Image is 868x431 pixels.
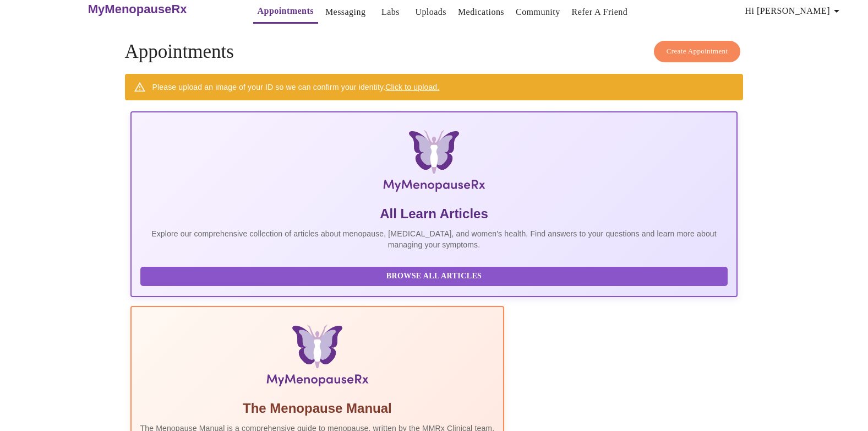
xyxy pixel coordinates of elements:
h5: All Learn Articles [140,205,728,223]
button: Refer a Friend [567,1,632,23]
a: Browse All Articles [140,271,731,280]
p: Explore our comprehensive collection of articles about menopause, [MEDICAL_DATA], and women's hea... [140,228,728,250]
a: Messaging [325,4,365,20]
a: Appointments [258,3,314,19]
span: Create Appointment [667,45,728,58]
button: Create Appointment [654,41,741,62]
button: Browse All Articles [140,267,728,286]
img: Menopause Manual [196,325,438,391]
img: MyMenopauseRx Logo [231,130,636,196]
a: Uploads [415,4,446,20]
button: Medications [454,1,509,23]
a: Refer a Friend [572,4,628,20]
a: Medications [458,4,504,20]
h5: The Menopause Manual [140,400,495,417]
a: Click to upload. [385,83,439,91]
h4: Appointments [125,41,744,63]
button: Community [511,1,565,23]
a: Community [516,4,560,20]
div: Please upload an image of your ID so we can confirm your identity. [152,77,440,97]
button: Labs [373,1,408,23]
a: Labs [381,4,400,20]
button: Uploads [411,1,451,23]
span: Hi [PERSON_NAME] [745,3,843,19]
button: Messaging [321,1,370,23]
h3: MyMenopauseRx [88,2,187,17]
span: Browse All Articles [151,270,717,283]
